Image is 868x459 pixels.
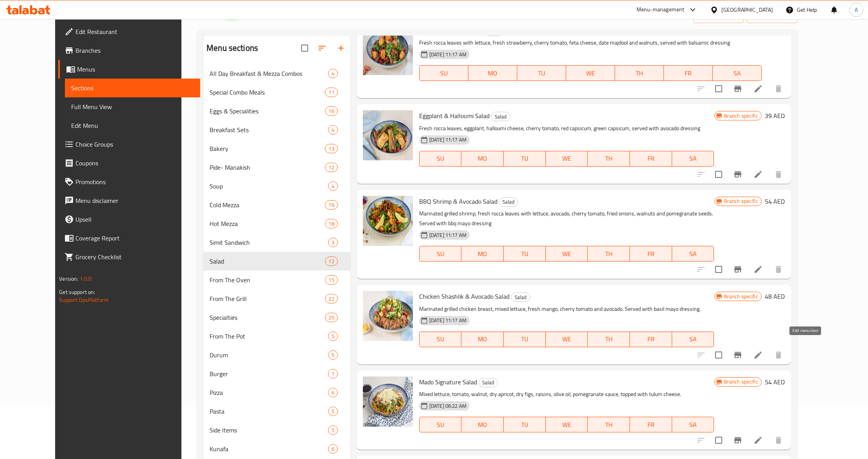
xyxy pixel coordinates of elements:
button: SU [419,332,462,347]
span: [DATE] 06:22 AM [426,402,470,410]
span: WE [549,248,585,260]
button: SU [419,151,462,167]
button: FR [630,151,672,167]
span: 16 [325,201,337,209]
button: TU [517,65,566,81]
p: Mixed lettuce, tomato, walnut, dry apricot, dry figs, raisins, olive oil, pomegranate sauce, topp... [419,389,714,399]
div: Pizza6 [203,383,350,402]
h6: 42 AED [765,25,785,36]
span: Salad [479,378,497,387]
div: From The Pot5 [203,327,350,346]
button: SA [713,65,762,81]
span: Branch specific [721,293,761,300]
span: 22 [325,295,337,303]
span: TU [520,68,563,79]
span: Select to update [710,347,727,363]
span: WE [549,153,585,164]
span: 20 [325,314,337,321]
div: Salad12 [203,252,350,271]
span: FR [633,333,669,345]
div: Pizza [210,388,328,397]
a: Edit Menu [65,116,200,135]
span: 12 [325,258,337,265]
span: Choice Groups [75,140,194,149]
div: [GEOGRAPHIC_DATA] [721,5,773,14]
button: TU [504,246,546,262]
button: MO [461,151,504,167]
span: export [753,11,791,21]
span: [DATE] 11:17 AM [426,51,470,58]
div: Pide- Manakish12 [203,158,350,177]
a: Menus [58,60,200,79]
span: TU [507,419,543,430]
a: Grocery Checklist [58,247,200,266]
span: 18 [325,220,337,228]
div: Bakery [210,144,325,153]
button: Add section [332,39,350,57]
span: Branch specific [721,112,761,120]
span: SA [675,248,711,260]
span: Eggs & Specialities [210,106,325,116]
span: Specialties [210,313,325,322]
span: MO [464,419,500,430]
div: items [328,369,338,378]
div: Simit Sandwich [210,238,328,247]
h6: 48 AED [765,291,785,302]
button: TH [588,151,630,167]
div: From The Grill [210,294,325,303]
a: Edit menu item [753,436,763,445]
a: Edit menu item [753,170,763,179]
button: TH [588,417,630,432]
button: SU [419,246,462,262]
div: items [325,106,337,116]
span: Special Combo Meals [210,88,325,97]
div: Kunafa6 [203,439,350,458]
span: Breakfast Sets [210,125,328,134]
div: Cold Mezza [210,200,325,210]
span: MO [464,153,500,164]
span: Hot Mezza [210,219,325,228]
button: WE [546,246,588,262]
span: Durum [210,350,328,360]
div: items [325,163,337,172]
span: Select to update [710,432,727,448]
button: Branch-specific-item [728,79,747,98]
span: FR [667,68,710,79]
span: Burger [210,369,328,378]
div: items [325,219,337,228]
div: items [328,388,338,397]
span: WE [569,68,612,79]
span: TH [591,248,627,260]
span: TU [507,333,543,345]
span: Grocery Checklist [75,252,194,262]
span: SU [423,153,459,164]
button: delete [769,165,788,184]
span: 4 [328,126,337,134]
button: TH [588,246,630,262]
button: MO [461,246,504,262]
span: Select to update [710,166,727,183]
div: Special Combo Meals11 [203,83,350,102]
h2: Menu sections [206,42,258,54]
span: SA [675,333,711,345]
a: Sections [65,79,200,97]
div: From The Oven15 [203,271,350,289]
div: From The Grill22 [203,289,350,308]
div: items [328,425,338,435]
button: SA [672,417,714,432]
span: SA [716,68,759,79]
a: Promotions [58,172,200,191]
span: From The Oven [210,275,325,285]
button: TH [615,65,664,81]
button: SU [419,417,462,432]
div: items [325,313,337,322]
button: WE [566,65,615,81]
button: delete [769,260,788,279]
button: FR [630,417,672,432]
div: items [328,407,338,416]
div: items [325,88,337,97]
